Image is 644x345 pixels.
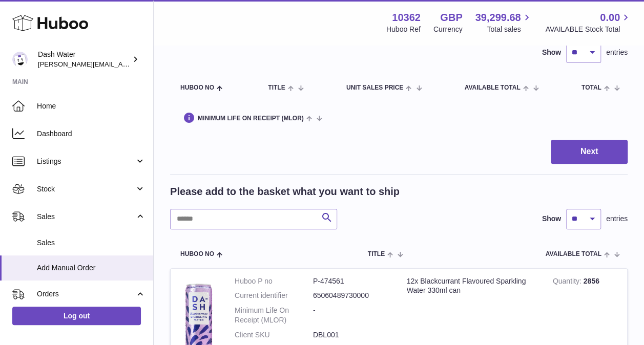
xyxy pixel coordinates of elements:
[551,140,628,164] button: Next
[542,214,561,224] label: Show
[268,84,285,91] span: Title
[37,289,135,299] span: Orders
[313,306,391,325] dd: -
[38,60,205,68] span: [PERSON_NAME][EMAIL_ADDRESS][DOMAIN_NAME]
[235,291,313,300] dt: Current identifier
[170,185,400,199] h2: Please add to the basket what you want to ship
[606,48,628,57] span: entries
[553,277,584,288] strong: Quantity
[546,251,601,257] span: AVAILABLE Total
[475,11,521,25] span: 39,299.68
[545,25,632,34] span: AVAILABLE Stock Total
[235,330,313,340] dt: Client SKU
[38,50,130,69] div: Dash Water
[235,306,313,325] dt: Minimum Life On Receipt (MLOR)
[37,238,146,248] span: Sales
[386,25,421,34] div: Huboo Ref
[37,101,146,111] span: Home
[12,307,141,325] a: Log out
[198,115,304,122] span: Minimum Life On Receipt (MLOR)
[433,25,463,34] div: Currency
[12,52,28,67] img: james@dash-water.com
[581,84,601,91] span: Total
[180,251,214,257] span: Huboo no
[37,129,146,139] span: Dashboard
[346,84,403,91] span: Unit Sales Price
[606,214,628,224] span: entries
[313,291,391,300] dd: 65060489730000
[313,330,391,340] dd: DBL001
[368,251,385,257] span: Title
[600,11,620,25] span: 0.00
[487,25,532,34] span: Total sales
[464,84,520,91] span: AVAILABLE Total
[475,11,532,34] a: 39,299.68 Total sales
[392,11,421,25] strong: 10362
[37,263,146,273] span: Add Manual Order
[37,212,135,222] span: Sales
[37,157,135,166] span: Listings
[180,84,214,91] span: Huboo no
[37,184,135,194] span: Stock
[542,48,561,57] label: Show
[440,11,462,25] strong: GBP
[313,276,391,286] dd: P-474561
[545,11,632,34] a: 0.00 AVAILABLE Stock Total
[235,276,313,286] dt: Huboo P no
